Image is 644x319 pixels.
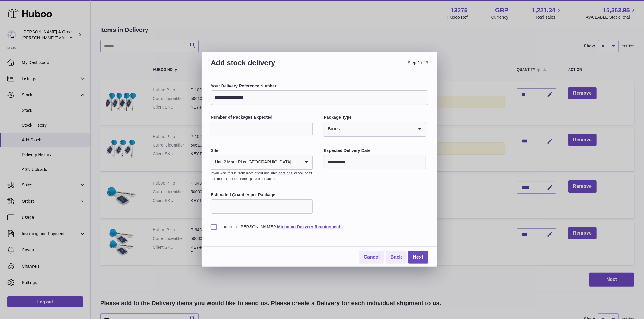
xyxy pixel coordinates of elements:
input: Search for option [340,122,413,136]
a: Next [408,251,428,264]
small: If you wish to fulfil from more of our available , or you don’t see the correct site here - pleas... [211,171,312,181]
label: Number of Packages Expected [211,115,313,120]
div: Search for option [324,122,425,137]
a: Minimum Delivery Requirements [277,224,343,229]
label: Your Delivery Reference Number [211,83,428,89]
label: Expected Delivery Date [324,148,426,153]
span: Step 2 of 3 [319,58,428,74]
a: Back [386,251,407,264]
input: Search for option [292,155,300,169]
label: Package Type [324,115,426,120]
a: locations [277,171,292,175]
label: Estimated Quantity per Package [211,192,313,198]
label: I agree to [PERSON_NAME]'s [211,224,428,230]
span: Boxes [324,122,340,136]
span: Unit 2 More Plus [GEOGRAPHIC_DATA] [211,155,292,169]
div: Search for option [211,155,312,170]
label: Site [211,148,313,153]
a: Cancel [359,251,384,264]
h3: Add stock delivery [211,58,319,74]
